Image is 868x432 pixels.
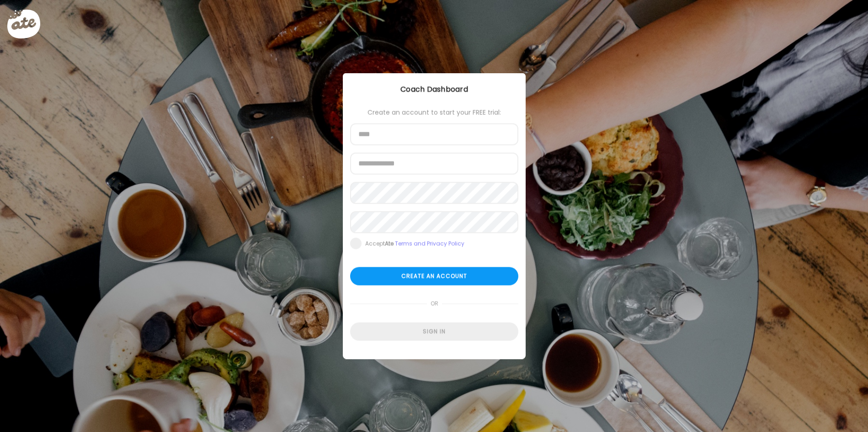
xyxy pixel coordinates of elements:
div: Create an account [350,267,518,286]
div: Sign in [350,323,518,341]
span: or [426,295,442,313]
div: Create an account to start your FREE trial: [350,109,518,116]
a: Terms and Privacy Policy [395,240,464,248]
div: Coach Dashboard [343,84,526,95]
b: Ate [385,240,394,248]
div: Accept [365,240,464,248]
